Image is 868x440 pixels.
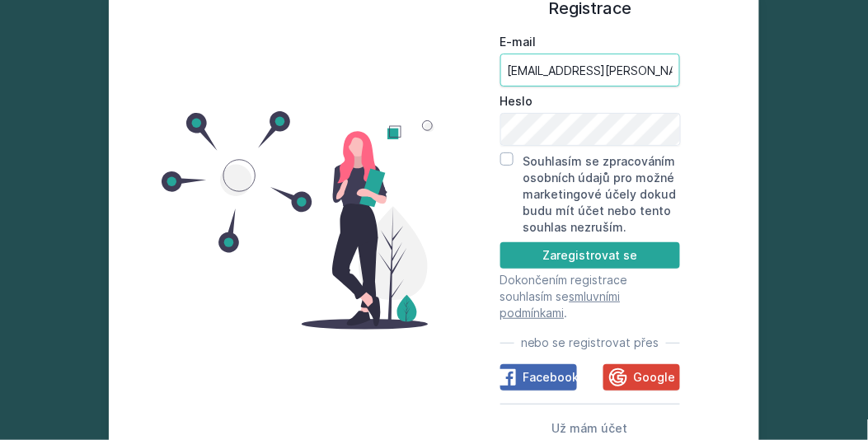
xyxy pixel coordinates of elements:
label: Souhlasím se zpracováním osobních údajů pro možné marketingové účely dokud budu mít účet nebo ten... [523,154,677,234]
label: Heslo [500,93,681,110]
button: Facebook [500,364,577,391]
span: Facebook [523,369,579,386]
span: nebo se registrovat přes [521,335,659,351]
button: Už mám účet [552,418,628,438]
button: Google [603,364,680,391]
input: Tvoje e-mailová adresa [500,54,681,87]
button: Zaregistrovat se [500,242,681,269]
span: Google [634,369,676,386]
span: Už mám účet [552,421,628,435]
p: Dokončením registrace souhlasím se . [500,272,681,321]
label: E-mail [500,34,681,50]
